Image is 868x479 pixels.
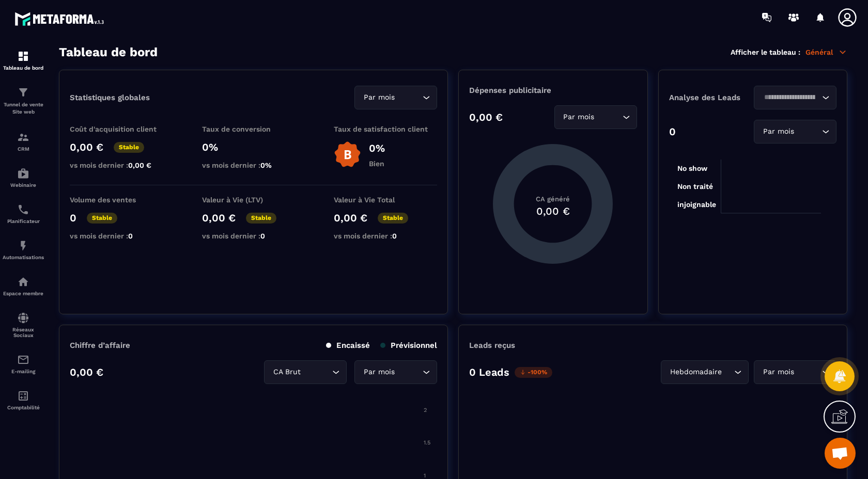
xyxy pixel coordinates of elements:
[515,367,552,378] p: -100%
[17,50,29,62] img: formation
[70,212,76,224] p: 0
[754,360,836,384] div: Search for option
[246,213,276,223] p: Stable
[761,126,796,137] span: Par mois
[271,366,303,378] span: CA Brut
[70,366,103,378] p: 0,00 €
[3,101,44,116] p: Tunnel de vente Site web
[17,167,29,180] img: automations
[796,126,819,137] input: Search for option
[114,142,144,153] p: Stable
[3,327,44,338] p: Réseaux Sociaux
[3,369,44,374] p: E-mailing
[469,341,515,350] p: Leads reçus
[326,341,370,350] p: Encaissé
[3,159,44,196] a: automationsautomationsWebinaire
[334,141,361,168] img: b-badge-o.b3b20ee6.svg
[597,111,620,123] input: Search for option
[3,304,44,346] a: social-networksocial-networkRéseaux Sociaux
[561,111,597,123] span: Par mois
[469,111,503,123] p: 0,00 €
[264,360,347,384] div: Search for option
[392,232,397,240] span: 0
[677,200,716,209] tspan: injoignable
[3,232,44,268] a: automationsautomationsAutomatisations
[3,196,44,232] a: schedulerschedulerPlanificateur
[378,213,408,223] p: Stable
[761,366,796,378] span: Par mois
[424,472,426,479] tspan: 1
[334,212,367,224] p: 0,00 €
[14,9,107,28] img: logo
[17,203,29,216] img: scheduler
[669,93,753,102] p: Analyse des Leads
[754,86,836,109] div: Search for option
[761,92,819,103] input: Search for option
[128,161,151,169] span: 0,00 €
[3,254,44,260] p: Automatisations
[554,105,637,129] div: Search for option
[202,196,305,204] p: Valeur à Vie (LTV)
[661,360,749,384] div: Search for option
[70,141,103,153] p: 0,00 €
[424,407,427,413] tspan: 2
[202,212,236,224] p: 0,00 €
[397,366,420,378] input: Search for option
[805,47,847,57] p: Général
[796,366,819,378] input: Search for option
[3,78,44,123] a: formationformationTunnel de vente Site web
[669,125,676,138] p: 0
[3,382,44,418] a: accountantaccountantComptabilité
[17,131,29,143] img: formation
[397,92,420,103] input: Search for option
[3,346,44,382] a: emailemailE-mailing
[361,366,397,378] span: Par mois
[3,268,44,304] a: automationsautomationsEspace membre
[424,439,430,446] tspan: 1.5
[469,366,509,378] p: 0 Leads
[668,366,724,378] span: Hebdomadaire
[17,239,29,252] img: automations
[334,232,437,240] p: vs mois dernier :
[70,93,150,102] p: Statistiques globales
[17,86,29,99] img: formation
[17,312,29,324] img: social-network
[731,48,800,56] p: Afficher le tableau :
[70,341,130,350] p: Chiffre d’affaire
[677,164,707,172] tspan: No show
[380,341,437,350] p: Prévisionnel
[202,125,305,133] p: Taux de conversion
[59,45,158,59] h3: Tableau de bord
[260,161,272,169] span: 0%
[70,125,173,133] p: Coût d'acquisition client
[260,232,265,240] span: 0
[469,86,637,95] p: Dépenses publicitaire
[17,276,29,288] img: automations
[3,65,44,71] p: Tableau de bord
[724,366,732,378] input: Search for option
[354,360,437,384] div: Search for option
[17,354,29,366] img: email
[354,86,437,109] div: Search for option
[825,438,856,469] div: Ouvrir le chat
[3,218,44,224] p: Planificateur
[70,196,173,204] p: Volume des ventes
[361,92,397,103] span: Par mois
[827,443,830,450] tspan: 2
[202,232,305,240] p: vs mois dernier :
[3,182,44,188] p: Webinaire
[369,159,385,168] p: Bien
[128,232,133,240] span: 0
[3,42,44,78] a: formationformationTableau de bord
[202,141,305,153] p: 0%
[87,213,117,223] p: Stable
[334,196,437,204] p: Valeur à Vie Total
[303,366,330,378] input: Search for option
[3,291,44,296] p: Espace membre
[3,123,44,159] a: formationformationCRM
[70,161,173,169] p: vs mois dernier :
[17,390,29,402] img: accountant
[677,182,712,190] tspan: Non traité
[369,142,385,154] p: 0%
[202,161,305,169] p: vs mois dernier :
